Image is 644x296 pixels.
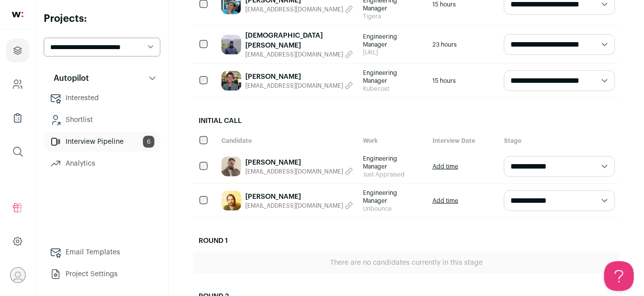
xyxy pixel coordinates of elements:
a: [PERSON_NAME] [245,192,353,202]
span: Engineering Manager [363,33,423,49]
span: [EMAIL_ADDRESS][DOMAIN_NAME] [245,82,343,90]
span: [EMAIL_ADDRESS][DOMAIN_NAME] [245,51,343,59]
img: d094ac3e98f3dbd83d7790ad8b982207780ae207e7ee5be5dbe2967e82b14c40.jpg [221,71,241,91]
span: Just Appraised [363,171,423,178]
a: Project Settings [44,264,160,284]
a: [PERSON_NAME] [245,72,353,82]
button: Open dropdown [10,267,26,283]
a: Projects [6,39,29,62]
a: Add time [432,197,458,205]
span: Engineering Manager [363,69,423,85]
div: Interview Date [428,132,499,150]
span: Engineering Manager [363,155,423,171]
a: Shortlist [44,110,160,130]
a: [PERSON_NAME] [245,158,353,168]
img: 76df77dd4b32ae5256a76b51dd0c2486bae9adfd1223cfd502cfe1fc54756d39.jpg [221,35,241,55]
div: 23 hours [428,26,499,63]
span: [EMAIL_ADDRESS][DOMAIN_NAME] [245,202,343,210]
div: There are no candidates currently in this stage [193,252,620,274]
a: Company Lists [6,106,29,130]
span: [URL] [363,49,423,57]
h2: Initial Call [193,110,620,132]
a: Company and ATS Settings [6,72,29,96]
h2: Projects: [44,12,160,26]
a: Interview Pipeline6 [44,132,160,152]
iframe: Help Scout Beacon - Open [604,261,634,291]
span: Kubecost [363,85,423,93]
div: 15 hours [428,64,499,98]
div: Work [358,132,428,150]
button: [EMAIL_ADDRESS][DOMAIN_NAME] [245,51,353,59]
button: [EMAIL_ADDRESS][DOMAIN_NAME] [245,168,353,176]
button: [EMAIL_ADDRESS][DOMAIN_NAME] [245,82,353,90]
a: Email Templates [44,242,160,262]
span: 6 [143,136,154,148]
span: Unbounce [363,205,423,213]
div: Stage [499,132,620,150]
a: Interested [44,88,160,108]
img: d354ed3197c7011205e7f384e19ffbd7390e9a466e57154356379f32afe85b40.jpg [221,191,241,211]
div: Candidate [216,132,358,150]
span: [EMAIL_ADDRESS][DOMAIN_NAME] [245,168,343,176]
a: Analytics [44,154,160,174]
a: [DEMOGRAPHIC_DATA][PERSON_NAME] [245,31,353,51]
button: [EMAIL_ADDRESS][DOMAIN_NAME] [245,5,353,13]
h2: Round 1 [193,230,620,252]
button: [EMAIL_ADDRESS][DOMAIN_NAME] [245,202,353,210]
span: [EMAIL_ADDRESS][DOMAIN_NAME] [245,5,343,13]
p: Autopilot [48,72,89,84]
span: Engineering Manager [363,189,423,205]
img: wellfound-shorthand-0d5821cbd27db2630d0214b213865d53afaa358527fdda9d0ea32b1df1b89c2c.svg [12,12,23,17]
button: Autopilot [44,68,160,88]
span: Tigera [363,12,423,20]
img: 4566eaa16ee65ee64ddd9604e7f6ed2e99f3f99b54fa68c2bf5235f499e23f5c.jpg [221,157,241,177]
a: Add time [432,163,458,171]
